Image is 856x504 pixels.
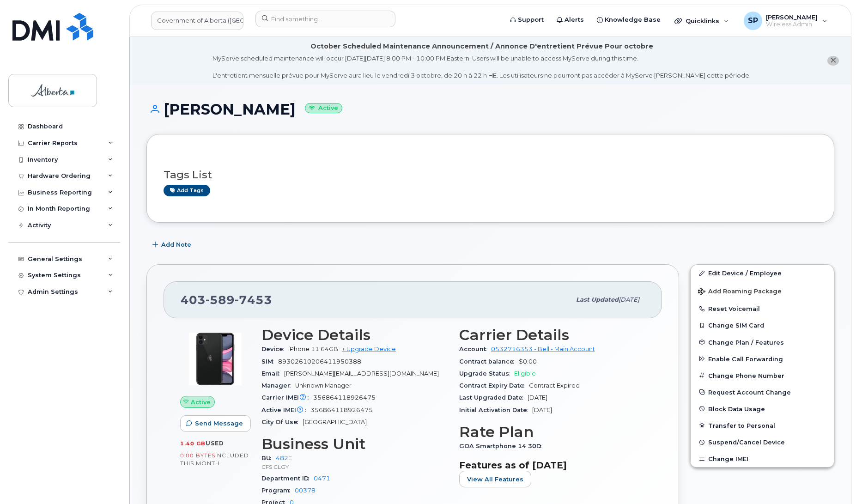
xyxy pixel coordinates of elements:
span: City Of Use [261,419,303,425]
button: Block Data Usage [691,401,834,417]
div: MyServe scheduled maintenance will occur [DATE][DATE] 8:00 PM - 10:00 PM Eastern. Users will be u... [212,54,751,80]
h3: Carrier Details [459,327,646,343]
button: Change Plan / Features [691,334,834,351]
button: Add Note [146,237,199,253]
span: Initial Activation Date [459,407,532,413]
p: CFS CLGY [261,463,448,471]
span: 7453 [235,293,272,307]
span: [GEOGRAPHIC_DATA] [303,419,367,425]
h3: Tags List [164,169,817,181]
span: Contract balance [459,358,519,365]
span: $0.00 [519,358,537,365]
span: Department ID [261,475,314,482]
span: Send Message [195,419,243,428]
span: Manager [261,382,295,389]
h3: Business Unit [261,436,448,452]
div: October Scheduled Maintenance Announcement / Annonce D'entretient Prévue Pour octobre [310,42,653,51]
span: [DATE] [532,407,552,413]
button: Enable Call Forwarding [691,351,834,367]
button: Suspend/Cancel Device [691,434,834,450]
span: 589 [206,293,235,307]
span: GOA Smartphone 14 30D [459,443,546,449]
span: Suspend/Cancel Device [708,439,785,446]
a: Add tags [164,185,210,196]
span: SIM [261,358,278,365]
span: Change Plan / Features [708,339,784,346]
button: Change IMEI [691,450,834,467]
button: close notification [827,56,839,66]
button: Request Account Change [691,384,834,401]
a: Edit Device / Employee [691,265,834,281]
span: 356864118926475 [310,407,373,413]
img: iPhone_11.jpg [188,331,243,387]
span: Email [261,370,284,377]
span: Active [191,398,211,407]
a: 482E [276,455,292,461]
span: View All Features [467,475,523,484]
a: 0471 [314,475,330,482]
span: 1.40 GB [180,440,206,447]
button: Transfer to Personal [691,417,834,434]
h3: Device Details [261,327,448,343]
span: Upgrade Status [459,370,514,377]
span: Unknown Manager [295,382,352,389]
span: [DATE] [528,394,547,401]
button: Send Message [180,415,251,432]
span: iPhone 11 64GB [288,346,338,352]
span: Active IMEI [261,407,310,413]
span: Contract Expired [529,382,580,389]
span: Last updated [576,296,619,303]
span: BU [261,455,276,461]
a: 0532716353 - Bell - Main Account [491,346,595,352]
span: Eligible [514,370,536,377]
span: Device [261,346,288,352]
span: 356864118926475 [313,394,376,401]
span: Add Note [161,240,191,249]
button: Add Roaming Package [691,281,834,300]
span: 403 [181,293,272,307]
span: Add Roaming Package [698,288,782,297]
button: Change Phone Number [691,367,834,384]
span: [PERSON_NAME][EMAIL_ADDRESS][DOMAIN_NAME] [284,370,439,377]
span: Carrier IMEI [261,394,313,401]
span: [DATE] [619,296,639,303]
span: Contract Expiry Date [459,382,529,389]
span: Account [459,346,491,352]
span: used [206,440,224,447]
span: Program [261,487,295,494]
span: 0.00 Bytes [180,452,215,459]
span: Enable Call Forwarding [708,355,783,362]
button: Change SIM Card [691,317,834,334]
button: Reset Voicemail [691,300,834,317]
span: Last Upgraded Date [459,394,528,401]
button: View All Features [459,471,531,487]
h1: [PERSON_NAME] [146,101,834,117]
h3: Rate Plan [459,424,646,440]
a: + Upgrade Device [342,346,396,352]
small: Active [305,103,342,114]
span: 89302610206411950388 [278,358,361,365]
a: 00378 [295,487,316,494]
h3: Features as of [DATE] [459,460,646,471]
